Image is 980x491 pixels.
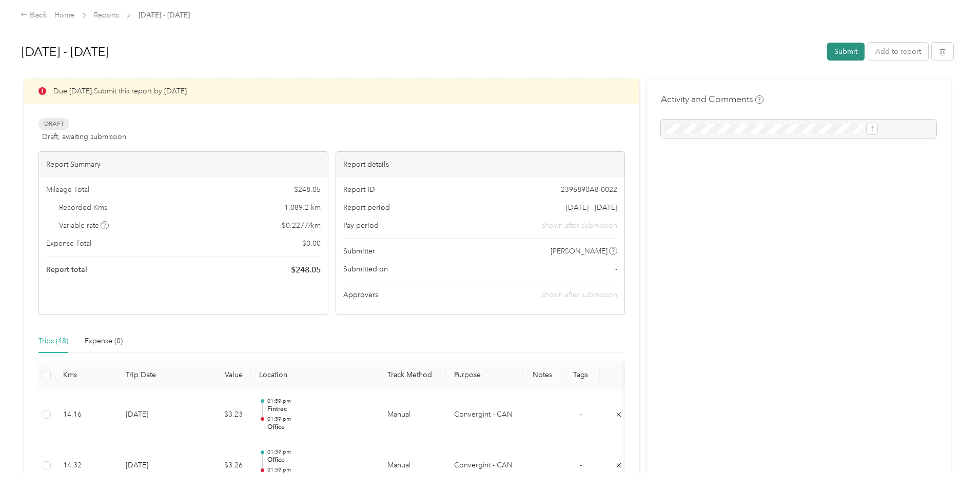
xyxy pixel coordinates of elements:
[59,202,107,213] span: Recorded Kms
[523,361,561,389] th: Notes
[251,361,379,389] th: Location
[42,131,126,142] span: Draft, awaiting submission
[566,202,617,213] span: [DATE] - [DATE]
[542,290,617,299] span: shown after submission
[446,389,523,441] td: Convergint - CAN
[282,220,321,231] span: $ 0.2277 / km
[139,10,190,21] span: [DATE] - [DATE]
[868,43,928,61] button: Add to report
[343,202,390,213] span: Report period
[561,361,600,389] th: Tags
[39,152,328,177] div: Report Summary
[343,184,375,195] span: Report ID
[343,220,379,231] span: Pay period
[343,264,388,274] span: Submitted on
[302,238,321,249] span: $ 0.00
[189,389,251,441] td: $3.23
[284,202,321,213] span: 1,089.2 km
[580,461,582,469] span: -
[379,389,446,441] td: Manual
[54,11,74,19] a: Home
[336,152,625,177] div: Report details
[267,466,371,474] p: 01:59 pm
[267,416,371,423] p: 01:59 pm
[55,389,117,441] td: 14.16
[117,389,189,441] td: [DATE]
[21,9,47,22] div: Back
[46,238,91,249] span: Expense Total
[59,220,109,231] span: Variable rate
[923,434,980,491] iframe: Everlance-gr Chat Button Frame
[827,43,865,61] button: Submit
[379,361,446,389] th: Track Method
[38,118,69,130] span: Draft
[38,336,68,347] div: Trips (48)
[615,264,617,274] span: -
[22,40,820,64] h1: Sep 1 - 30, 2025
[46,184,89,195] span: Mileage Total
[580,410,582,419] span: -
[46,264,87,275] span: Report total
[24,78,639,104] div: Due [DATE]. Submit this report by [DATE]
[446,361,523,389] th: Purpose
[117,361,189,389] th: Trip Date
[55,361,117,389] th: Kms
[542,220,617,231] span: shown after submission
[291,264,321,276] span: $ 248.05
[551,246,607,257] span: [PERSON_NAME]
[343,289,378,300] span: Approvers
[561,184,617,195] span: 2396890A8-0022
[267,456,371,465] p: Office
[267,448,371,456] p: 01:59 pm
[189,361,251,389] th: Value
[267,398,371,405] p: 01:59 pm
[85,336,123,347] div: Expense (0)
[267,405,371,414] p: Fintrac
[94,11,119,19] a: Reports
[661,93,763,106] h4: Activity and Comments
[294,184,321,195] span: $ 248.05
[267,423,371,432] p: Office
[343,246,375,257] span: Submitter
